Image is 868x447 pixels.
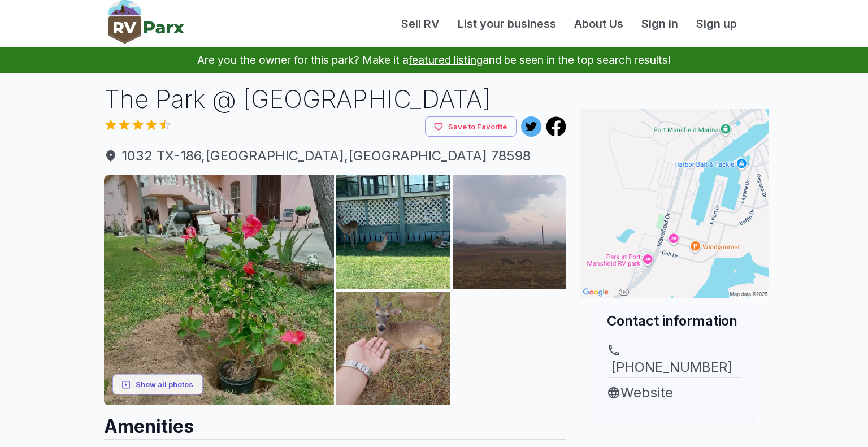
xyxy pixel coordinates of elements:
[104,405,566,439] h2: Amenities
[687,15,746,32] a: Sign up
[104,146,566,166] span: 1032 TX-186 , [GEOGRAPHIC_DATA] , [GEOGRAPHIC_DATA] 78598
[336,292,450,405] img: AAcXr8rQEp1b5Il58k1MSDBai7H4v6MAgv-YGnIVYEESYN-l4G6mjmI50tiWQG82tqqF0YsQzLIYFZbJCgaN6Jp4nwYv8wGwd...
[336,175,450,289] img: AAcXr8oV6O8BaDi2dA45mG6rMd949ObOsg5Y-ZbKoolIFhK-uHmdKlQqS-rbMVF02qHiN17PUQSfzlGDCZX9uKmWraDhPq1Zs...
[453,175,566,289] img: AAcXr8rtFntFmmHKMwvPTUBaMHewbmuBnKL-zwcCm7Eij5ucMpRFZdukIagyOKRsQfxF6yvY1lMBuGAY1SLs2FRo28zqIu9Y3...
[607,383,741,403] a: Website
[104,82,566,116] h1: The Park @ [GEOGRAPHIC_DATA]
[565,15,632,32] a: About Us
[453,292,566,405] img: AAcXr8qSJHSeX78zyoPA2CwXz7trtC9xpYCzWKxUQSCwlwqF_CIFti7Yi__EatQe-2Ta1zmCvd-6ORnTcftxvCRsOefA3LWBm...
[104,146,566,166] a: 1032 TX-186,[GEOGRAPHIC_DATA],[GEOGRAPHIC_DATA] 78598
[14,47,854,73] p: Are you the owner for this park? Make it a and be seen in the top search results!
[112,374,203,395] button: Show all photos
[580,109,769,298] img: Map for The Park @ Port Mansfield
[392,15,449,32] a: Sell RV
[409,53,483,67] a: featured listing
[607,344,741,377] a: [PHONE_NUMBER]
[607,311,741,330] h2: Contact information
[632,15,687,32] a: Sign in
[449,15,565,32] a: List your business
[425,116,517,137] button: Save to Favorite
[104,175,334,405] img: AAcXr8qbc4AD78CXqtE8kpjR4rNNj-vXs16FDB0a0VBK9k_VhCmM6CkksqPmdUNZNIQjHYc7cqwDh9VJbSF1dgRX7vNaGG80K...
